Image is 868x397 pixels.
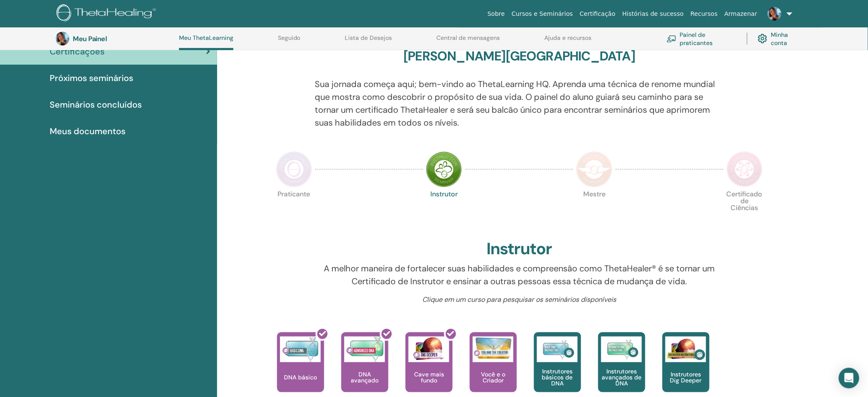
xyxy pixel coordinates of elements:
[50,99,142,110] font: Seminários concluídos
[315,78,715,128] font: Sua jornada começa aqui; bem-vindo ao ThetaLearning HQ. Aprenda uma técnica de renome mundial que...
[665,337,706,362] img: Instrutores Dig Deeper
[486,238,552,259] font: Instrutor
[426,151,462,187] img: Instrutor
[344,337,385,362] img: DNA avançado
[758,32,767,45] img: cog.svg
[57,4,159,24] img: logo.png
[73,34,107,43] font: Meu Painel
[583,189,606,198] font: Mestre
[56,32,69,45] img: default.jpg
[179,34,233,42] font: Meu ThetaLearning
[280,337,321,362] img: DNA básico
[488,10,505,17] font: Sobre
[537,337,578,362] img: Instrutores básicos de DNA
[576,6,619,22] a: Certificação
[687,6,721,22] a: Recursos
[436,34,500,48] a: Central de mensagens
[619,6,687,22] a: Histórias de sucesso
[623,10,684,17] font: Histórias de sucesso
[544,34,591,48] a: Ajuda e recursos
[725,10,757,17] font: Armazenar
[179,34,233,50] a: Meu ThetaLearning
[276,151,312,187] img: Praticante
[345,34,392,48] a: Lista de Desejos
[576,151,612,187] img: Mestre
[670,370,702,384] font: Instrutores Dig Deeper
[50,72,133,84] font: Próximos seminários
[345,34,392,42] font: Lista de Desejos
[758,29,804,48] a: Minha conta
[544,34,591,42] font: Ajuda e recursos
[324,263,715,287] font: A melhor maneira de fortalecer suas habilidades e compreensão como ThetaHealer® é se tornar um Ce...
[50,126,125,137] font: Meus documentos
[601,337,642,362] img: Instrutores avançados de DNA
[667,29,737,48] a: Painel de praticantes
[691,10,718,17] font: Recursos
[409,337,449,362] img: Cave mais fundo
[839,368,859,388] div: Open Intercom Messenger
[727,189,763,212] font: Certificado de Ciências
[721,6,761,22] a: Armazenar
[403,48,635,64] font: [PERSON_NAME][GEOGRAPHIC_DATA]
[50,46,104,57] font: Certificações
[278,34,301,42] font: Seguido
[436,34,500,42] font: Central de mensagens
[771,31,788,47] font: Minha conta
[278,189,310,198] font: Praticante
[430,189,458,198] font: Instrutor
[542,367,573,387] font: Instrutores básicos de DNA
[278,34,301,48] a: Seguido
[508,6,576,22] a: Cursos e Seminários
[580,10,615,17] font: Certificação
[667,35,677,42] img: chalkboard-teacher.svg
[512,10,573,17] font: Cursos e Seminários
[473,337,513,360] img: Você e o Criador
[481,370,505,384] font: Você e o Criador
[422,295,616,304] font: Clique em um curso para pesquisar os seminários disponíveis
[680,31,713,47] font: Painel de praticantes
[727,151,763,187] img: Certificado de Ciências
[602,367,641,387] font: Instrutores avançados de DNA
[484,6,508,22] a: Sobre
[768,7,781,21] img: default.jpg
